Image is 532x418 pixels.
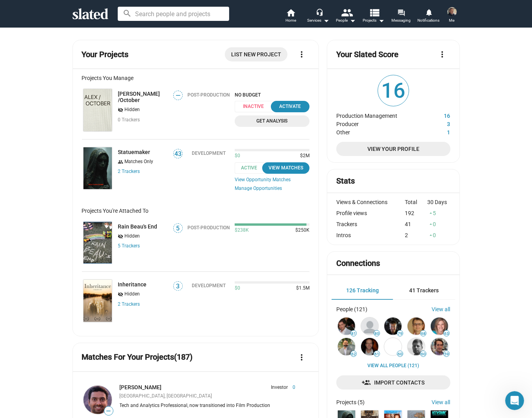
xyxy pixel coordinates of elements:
span: 0 [288,385,295,391]
span: Investor [271,385,288,391]
button: View Matches [262,162,310,174]
a: Manage Opportunities [235,186,310,192]
span: $1.5M [293,285,310,292]
span: s [138,243,140,249]
div: Development [192,283,226,288]
a: 2 Trackers [118,169,140,174]
div: Post-Production [187,92,230,98]
span: 16 [378,75,409,106]
div: Services [308,16,330,25]
img: Suraj Gupta [83,386,112,414]
span: 68 [421,331,426,336]
span: 60 [397,352,403,357]
img: John Brister [361,338,378,355]
span: Matches Only [125,159,154,165]
span: — [174,92,182,99]
a: [PERSON_NAME] [120,384,162,390]
span: 41 Trackers [410,287,439,294]
span: Hidden [125,291,140,297]
img: Inheritance [83,280,112,322]
div: Post-Production [187,225,230,230]
button: Normann PokornyMe [443,6,462,26]
span: Messaging [391,16,411,25]
mat-card-title: Matches For Your Projects [82,352,193,362]
img: Alex /October [83,89,112,131]
span: Notifications [418,16,440,25]
span: 62 [351,352,356,357]
span: Import Contacts [343,375,444,390]
div: Activate [276,102,305,111]
span: NO BUDGET [235,92,310,98]
mat-icon: forum [397,9,405,16]
span: $238K [235,227,249,234]
a: 5 Trackers [118,243,140,249]
mat-card-title: Connections [336,258,380,269]
span: Active [235,162,268,174]
div: 5 [428,210,450,216]
span: Hidden [125,233,140,240]
div: Development [192,150,226,156]
mat-icon: arrow_drop_down [376,16,386,25]
a: View all [432,399,450,405]
a: Statuemaker [118,149,150,155]
span: s [138,169,140,174]
a: Suraj Gupta [82,384,113,416]
mat-icon: arrow_drop_up [428,221,434,227]
mat-icon: visibility_off [118,291,124,298]
a: Inheritance [118,281,147,288]
button: Activate [271,101,310,112]
span: Inactive [235,101,277,112]
img: Jennifer Rudnicke [431,318,448,335]
div: People (121) [336,306,367,312]
img: Rain Beau's End [83,222,112,264]
span: $0 [235,153,240,159]
mat-icon: visibility_off [118,106,124,114]
div: Views & Connections [336,199,405,205]
a: Rain Beau's End [82,220,113,266]
img: Statuemaker [83,147,112,189]
span: Home [285,16,296,25]
mat-icon: view_list [369,7,380,18]
img: Normann Pokorny [447,7,457,17]
span: $2M [297,153,310,159]
span: List New Project [231,47,281,61]
a: Alex /October [82,87,113,133]
dd: 16 [421,111,450,119]
span: 61 [374,352,380,357]
div: People [336,16,356,25]
mat-card-title: Your Slated Score [336,49,399,60]
mat-icon: people [341,7,352,18]
span: s [138,301,140,307]
dd: 3 [421,119,450,127]
a: Import Contacts [336,375,450,390]
div: 0 [428,232,450,238]
a: Statuemaker [82,146,113,191]
button: People [332,8,360,25]
span: Get Analysis [239,117,305,125]
span: Projects [363,16,384,25]
mat-card-title: Stats [336,176,355,186]
span: — [104,407,113,415]
a: View Your Profile [336,142,450,156]
dt: Producer [336,119,421,127]
div: 2 [405,232,428,238]
dd: 1 [421,127,450,136]
mat-icon: group [118,158,124,166]
div: Intros [336,232,405,238]
span: 3 [174,282,182,290]
span: $250K [292,227,310,234]
a: Notifications [415,8,443,25]
mat-icon: headset_mic [316,9,323,16]
span: 126 Tracking [346,287,379,294]
a: 2 Trackers [118,301,140,307]
a: Inheritance [82,278,113,323]
span: 5 [174,225,182,232]
a: View Opportunity Matches [235,177,310,182]
mat-icon: more_vert [297,353,306,362]
div: 192 [405,210,428,216]
a: [PERSON_NAME] /October [118,91,168,103]
span: View Your Profile [343,142,444,156]
span: 59 [444,352,449,357]
a: Messaging [387,8,415,25]
span: (187) [174,352,193,362]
